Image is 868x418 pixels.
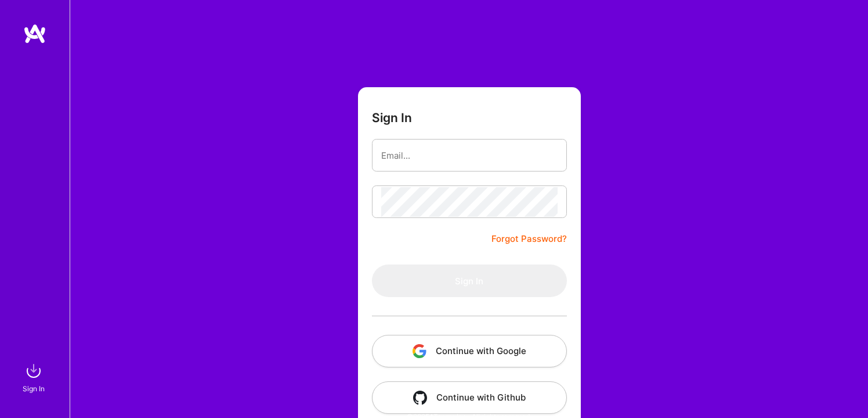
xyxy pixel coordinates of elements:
img: logo [23,23,46,44]
a: sign inSign In [24,359,45,395]
img: icon [413,344,426,358]
img: sign in [22,359,45,383]
button: Continue with Github [372,381,567,414]
h3: Sign In [372,110,412,125]
img: icon [413,391,427,405]
div: Sign In [23,383,45,395]
input: Email... [381,141,558,170]
button: Sign In [372,265,567,297]
button: Continue with Google [372,335,567,367]
a: Forgot Password? [491,232,567,246]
